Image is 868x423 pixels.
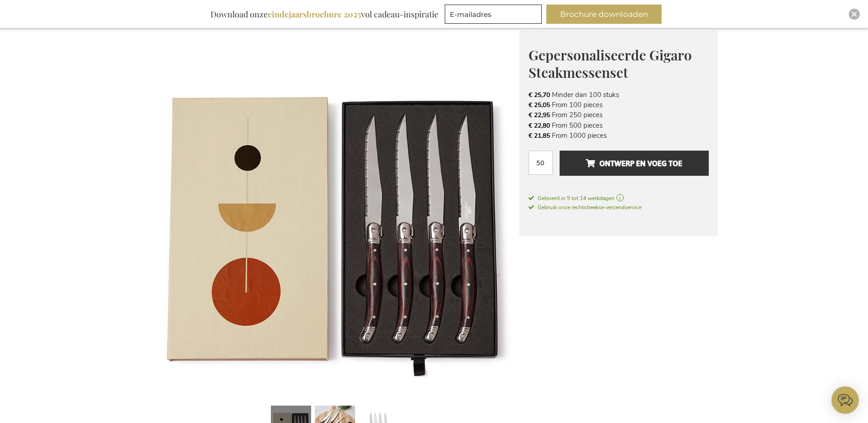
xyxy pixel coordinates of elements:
div: Close [849,9,860,20]
li: From 1000 pieces [528,130,709,141]
button: Brochure downloaden [546,5,662,24]
span: € 21,85 [528,131,550,140]
li: From 250 pieces [528,110,709,120]
iframe: belco-activator-frame [831,386,859,414]
input: Aantal [528,151,553,175]
span: Gebruik onze rechtstreekse verzendservice [528,204,642,211]
li: From 500 pieces [528,120,709,130]
span: € 25,70 [528,91,550,99]
span: € 25,05 [528,101,550,109]
span: € 22,80 [528,121,550,130]
button: Ontwerp en voeg toe [560,151,708,176]
a: Gebruik onze rechtstreekse verzendservice [528,202,642,211]
li: From 100 pieces [528,100,709,110]
span: Gepersonaliseerde Gigaro Steakmessenset [528,46,692,82]
img: Close [852,11,857,17]
div: Download onze vol cadeau-inspiratie [206,5,442,24]
img: Personalised Gigaro Meat Knives [151,31,519,400]
span: € 22,95 [528,111,550,119]
a: Geleverd in 5 tot 14 werkdagen [528,194,709,202]
input: E-mailadres [445,5,542,24]
form: marketing offers and promotions [445,5,545,27]
span: Ontwerp en voeg toe [586,156,682,171]
li: Minder dan 100 stuks [528,90,709,100]
b: eindejaarsbrochure 2025 [268,9,361,20]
